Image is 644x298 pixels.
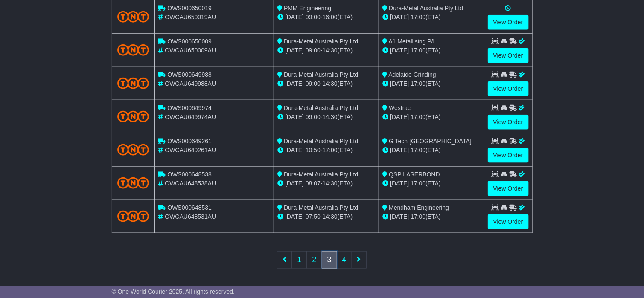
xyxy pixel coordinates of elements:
span: 17:00 [323,147,338,153]
div: - (ETA) [277,46,375,55]
span: 14:30 [323,180,338,187]
div: - (ETA) [277,212,375,221]
span: Dura-Metal Australia Pty Ltd [284,104,358,111]
span: [DATE] [390,180,409,187]
span: 17:00 [411,14,425,20]
span: 09:00 [306,80,321,87]
div: (ETA) [382,13,480,22]
span: 16:00 [323,14,338,20]
span: 09:00 [306,47,321,54]
span: [DATE] [390,14,409,20]
span: OWS000650009 [167,38,212,45]
span: 17:00 [411,180,425,187]
span: 17:00 [411,80,425,87]
span: Dura-Metal Australia Pty Ltd [284,204,358,211]
img: TNT_Domestic.png [117,144,149,156]
span: OWS000649261 [167,138,212,145]
span: OWCAU648538AU [165,180,216,187]
span: Dura-Metal Australia Pty Ltd [284,171,358,178]
span: Dura-Metal Australia Pty Ltd [389,5,463,12]
img: TNT_Domestic.png [117,11,149,23]
span: 08:07 [306,180,321,187]
span: [DATE] [390,80,409,87]
span: 17:00 [411,147,425,153]
span: PMM Engineering [284,5,331,12]
img: TNT_Domestic.png [117,111,149,122]
span: OWCAU648531AU [165,213,216,220]
div: (ETA) [382,46,480,55]
a: 4 [337,251,352,269]
a: 2 [306,251,322,269]
span: OWS000649988 [167,71,212,78]
span: 07:50 [306,213,321,220]
span: [DATE] [285,14,304,20]
span: Dura-Metal Australia Pty Ltd [284,138,358,145]
div: - (ETA) [277,146,375,155]
span: [DATE] [285,47,304,54]
div: (ETA) [382,212,480,221]
a: View Order [488,115,529,130]
span: [DATE] [285,180,304,187]
img: TNT_Domestic.png [117,211,149,222]
span: 17:00 [411,213,425,220]
span: [DATE] [285,213,304,220]
span: [DATE] [285,80,304,87]
span: Adelaide Grinding [389,71,436,78]
a: View Order [488,214,529,229]
a: 1 [291,251,307,269]
div: - (ETA) [277,179,375,188]
a: View Order [488,148,529,163]
div: (ETA) [382,113,480,122]
span: [DATE] [390,213,409,220]
img: TNT_Domestic.png [117,177,149,189]
span: OWS000650019 [167,5,212,12]
span: 10:50 [306,147,321,153]
span: [DATE] [390,147,409,153]
a: 3 [322,251,337,269]
span: OWCAU649974AU [165,113,216,120]
div: - (ETA) [277,13,375,22]
div: (ETA) [382,179,480,188]
span: OWS000648531 [167,204,212,211]
span: OWS000649974 [167,104,212,111]
span: Dura-Metal Australia Pty Ltd [284,38,358,45]
span: OWCAU650019AU [165,14,216,20]
span: 09:00 [306,113,321,120]
div: (ETA) [382,146,480,155]
span: 14:30 [323,80,338,87]
span: © One World Courier 2025. All rights reserved. [112,288,235,295]
span: 09:00 [306,14,321,20]
a: View Order [488,48,529,63]
span: 14:30 [323,47,338,54]
span: 14:30 [323,113,338,120]
div: (ETA) [382,79,480,88]
span: OWCAU650009AU [165,47,216,54]
a: View Order [488,15,529,30]
span: 17:00 [411,113,425,120]
span: OWCAU649988AU [165,80,216,87]
span: Dura-Metal Australia Pty Ltd [284,71,358,78]
span: [DATE] [390,113,409,120]
a: View Order [488,81,529,96]
img: TNT_Domestic.png [117,44,149,56]
span: [DATE] [285,147,304,153]
span: A1 Metallising P/L [389,38,437,45]
span: OWS000648538 [167,171,212,178]
span: 14:30 [323,213,338,220]
span: OWCAU649261AU [165,147,216,153]
span: G Tech [GEOGRAPHIC_DATA] [389,138,472,145]
span: QSP LASERBOND [389,171,440,178]
span: Mendham Engineering [389,204,449,211]
span: [DATE] [390,47,409,54]
div: - (ETA) [277,113,375,122]
span: 17:00 [411,47,425,54]
a: View Order [488,181,529,196]
span: Westrac [389,104,411,111]
span: [DATE] [285,113,304,120]
div: - (ETA) [277,79,375,88]
img: TNT_Domestic.png [117,78,149,89]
